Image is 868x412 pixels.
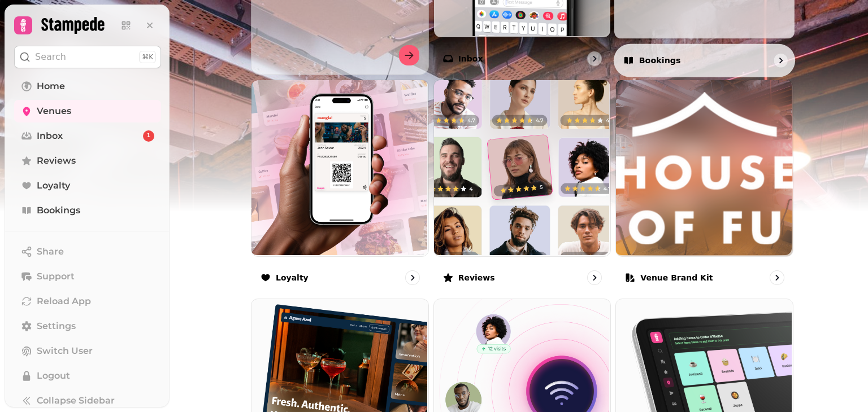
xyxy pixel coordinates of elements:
[589,53,600,64] svg: go to
[14,290,161,313] button: Reload App
[14,100,161,122] a: Venues
[14,365,161,387] button: Logout
[458,272,495,283] p: Reviews
[37,295,91,308] span: Reload App
[433,80,611,295] a: ReviewsReviews
[14,340,161,362] button: Switch User
[37,394,115,407] span: Collapse Sidebar
[37,369,70,383] span: Logout
[139,51,156,63] div: ⌘K
[37,319,76,333] span: Settings
[433,79,610,256] img: Reviews
[589,272,600,283] svg: go to
[14,315,161,338] a: Settings
[615,80,793,295] a: Venue brand kitVenue brand kit
[640,272,713,283] p: Venue brand kit
[407,272,418,283] svg: go to
[37,270,75,283] span: Support
[251,80,429,295] a: LoyaltyLoyalty
[37,129,63,143] span: Inbox
[775,55,786,66] svg: go to
[639,55,681,66] p: Bookings
[37,80,65,93] span: Home
[147,132,150,140] span: 1
[37,344,93,358] span: Switch User
[14,125,161,147] a: Inbox1
[14,389,161,412] button: Collapse Sidebar
[276,272,309,283] p: Loyalty
[14,75,161,98] a: Home
[14,265,161,288] button: Support
[37,179,70,192] span: Loyalty
[616,80,793,257] img: aHR0cHM6Ly9maWxlcy5zdGFtcGVkZS5haS80ZGVjZmQwNS0yMTc0LTQ5YzYtOGI3ZS1mYTMxYWFiNjU3NTcvbWVkaWEvOTUwO...
[14,150,161,172] a: Reviews
[35,50,66,64] p: Search
[14,46,161,68] button: Search⌘K
[458,53,483,64] p: Inbox
[14,199,161,222] a: Bookings
[37,154,76,168] span: Reviews
[771,272,783,283] svg: go to
[37,245,64,258] span: Share
[14,174,161,197] a: Loyalty
[37,204,80,217] span: Bookings
[250,79,427,256] img: Loyalty
[37,104,71,118] span: Venues
[14,240,161,263] button: Share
